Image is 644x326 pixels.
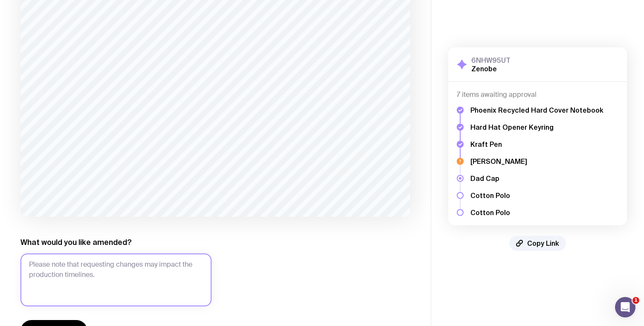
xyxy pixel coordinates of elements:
[632,297,639,304] span: 1
[471,56,511,64] h3: 6NHW95UT
[470,123,603,131] h5: Hard Hat Opener Keyring
[470,157,603,166] h5: [PERSON_NAME]
[471,64,511,73] h2: Zenobe
[457,90,618,99] h4: 7 items awaiting approval
[20,237,132,247] label: What would you like amended?
[470,140,603,148] h5: Kraft Pen
[470,208,603,217] h5: Cotton Polo
[470,174,603,183] h5: Dad Cap
[527,239,559,247] span: Copy Link
[615,297,635,317] iframe: Intercom live chat
[509,236,566,251] button: Copy Link
[470,106,603,114] h5: Phoenix Recycled Hard Cover Notebook
[470,191,603,200] h5: Cotton Polo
